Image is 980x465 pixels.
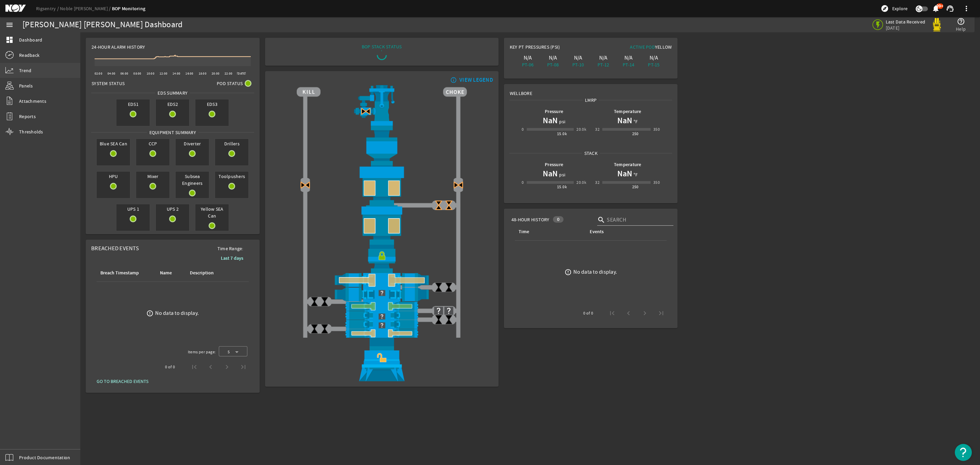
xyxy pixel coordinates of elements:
[189,269,224,277] div: Description
[297,205,467,244] img: LowerAnnularOpenBlock.png
[449,77,457,83] mat-icon: info_outline
[878,3,910,14] button: Explore
[444,200,454,210] img: ValveCloseBlock.png
[297,126,467,165] img: FlexJoint.png
[97,139,130,148] span: Blue SEA Can
[886,25,926,31] span: [DATE]
[91,245,139,252] span: Breached Events
[147,129,198,136] span: Equipment Summary
[614,108,641,115] b: Temperature
[517,54,539,61] div: N/A
[567,61,589,68] div: PT-10
[215,139,248,148] span: Drillers
[92,44,145,50] span: 24-Hour Alarm History
[576,126,586,133] div: 20.0k
[543,168,558,179] h1: NaN
[930,18,944,32] img: Yellowpod.svg
[116,99,150,109] span: EDS1
[297,287,467,299] img: Unknown.png
[542,54,564,61] div: N/A
[558,118,565,125] span: psi
[97,172,130,181] span: HPU
[188,349,216,355] div: Items per page:
[617,61,640,68] div: PT-14
[361,106,371,116] img: Valve2CloseBlock.png
[553,216,563,223] div: 0
[573,269,617,275] div: No data to display.
[434,282,444,292] img: ValveClose.png
[19,98,46,105] span: Attachments
[434,200,444,210] img: ValveCloseBlock.png
[95,71,102,76] text: 02:00
[112,5,146,12] a: BOP Monitoring
[632,183,639,190] div: 250
[19,113,36,120] span: Reports
[956,26,966,32] span: Help
[19,52,39,59] span: Readback
[199,71,207,76] text: 18:00
[582,150,600,157] span: Stack
[19,454,70,461] span: Product Documentation
[297,329,467,338] img: PipeRamOpenBlock.png
[434,315,444,325] img: ValveClose.png
[595,126,600,133] div: 32
[567,54,589,61] div: N/A
[444,282,454,292] img: ValveClose.png
[946,4,954,13] mat-icon: support_agent
[217,80,243,87] span: Pod Status
[225,71,232,76] text: 22:00
[297,311,467,322] img: Unknown.png
[133,71,141,76] text: 08:00
[597,216,605,224] i: search
[300,180,310,190] img: Valve2CloseBlock.png
[632,118,638,125] span: °F
[215,172,248,181] span: Toolpushers
[297,320,467,331] img: Unknown.png
[297,273,467,287] img: ShearRamOpenBlock.png
[583,97,599,103] span: LMRP
[511,216,550,223] span: 48-Hour History
[614,161,641,168] b: Temperature
[522,126,524,133] div: 0
[653,126,660,133] div: 350
[99,269,151,277] div: Breach Timestamp
[362,43,402,50] div: BOP STACK STATUS
[542,61,564,68] div: PT-08
[185,71,193,76] text: 16:00
[136,172,169,181] span: Mixer
[116,204,150,214] span: UPS 1
[19,67,31,74] span: Trend
[510,44,591,53] div: Key PT Pressures (PSI)
[444,315,454,325] img: ValveClose.png
[583,310,593,317] div: 0 of 0
[632,171,638,178] span: °F
[147,71,154,76] text: 10:00
[892,5,908,12] span: Explore
[159,269,181,277] div: Name
[320,324,330,334] img: ValveClose.png
[309,324,320,334] img: ValveClose.png
[160,71,167,76] text: 12:00
[558,171,565,178] span: psi
[545,108,563,115] b: Pressure
[932,4,940,13] mat-icon: notifications
[97,378,148,385] span: GO TO BREACHED EVENTS
[958,0,975,17] button: more_vert
[297,245,467,273] img: RiserConnectorLock.png
[543,115,558,126] h1: NaN
[576,179,586,186] div: 20.0k
[565,269,572,276] mat-icon: error_outline
[617,115,632,126] h1: NaN
[100,269,139,277] div: Breach Timestamp
[165,364,175,370] div: 0 of 0
[91,375,154,387] button: GO TO BREACHED EVENTS
[653,179,660,186] div: 350
[156,204,189,214] span: UPS 2
[212,245,249,252] span: Time Range:
[557,130,567,137] div: 15.0k
[522,179,524,186] div: 0
[595,179,600,186] div: 32
[156,99,189,109] span: EDS2
[297,302,467,311] img: PipeRamOpen.png
[519,228,529,236] div: Time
